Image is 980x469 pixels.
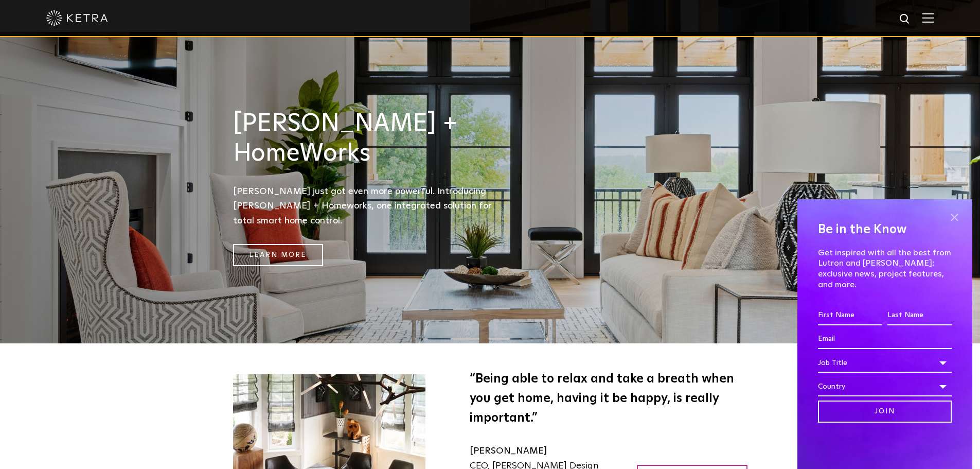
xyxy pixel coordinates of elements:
input: Email [818,329,952,349]
strong: [PERSON_NAME] [470,446,547,456]
img: ketra-logo-2019-white [46,10,108,26]
input: First Name [818,306,882,325]
h3: [PERSON_NAME] + HomeWorks [233,109,501,168]
input: Last Name [887,306,952,325]
div: Country [818,377,952,396]
div: Job Title [818,353,952,373]
p: Get inspired with all the best from Lutron and [PERSON_NAME]: exclusive news, project features, a... [818,248,952,290]
img: Hamburger%20Nav.svg [922,13,934,23]
img: search icon [899,13,912,26]
p: [PERSON_NAME] just got even more powerful. Introducing [PERSON_NAME] + Homeworks, one integrated ... [233,184,501,229]
input: Join [818,401,952,423]
h4: “Being able to relax and take a breath when you get home, having it be happy, is really important.” [470,369,747,428]
a: Learn More [233,244,323,266]
h4: Be in the Know [818,220,952,239]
